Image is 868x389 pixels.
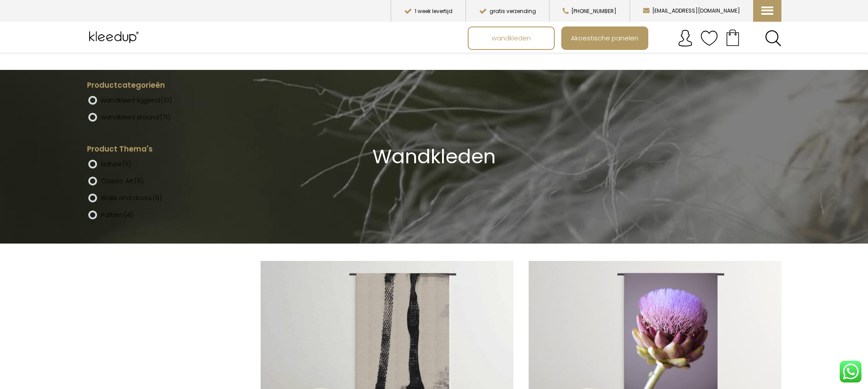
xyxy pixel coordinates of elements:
[700,30,718,47] img: verlanglijstje.svg
[562,27,647,49] a: Akoestische panelen
[469,27,554,49] a: wandkleden
[101,208,133,222] label: Pattern
[134,177,144,185] span: (6)
[87,80,226,91] h4: Productcategorieën
[718,26,747,48] a: Your cart
[566,30,643,46] span: Akoestische panelen
[101,93,172,108] label: wandkleed liggend
[487,30,536,46] span: wandkleden
[87,26,143,48] img: Kleedup
[468,26,788,50] nav: Main menu
[372,143,496,170] span: Wandkleden
[153,194,162,202] span: (6)
[101,110,170,125] label: wandkleed staand
[101,191,162,205] label: Walls and doors
[161,96,172,105] span: (10)
[101,174,144,188] label: Classic Art
[765,30,781,46] a: Search
[124,211,133,219] span: (4)
[160,113,170,122] span: (71)
[677,30,694,47] img: account.svg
